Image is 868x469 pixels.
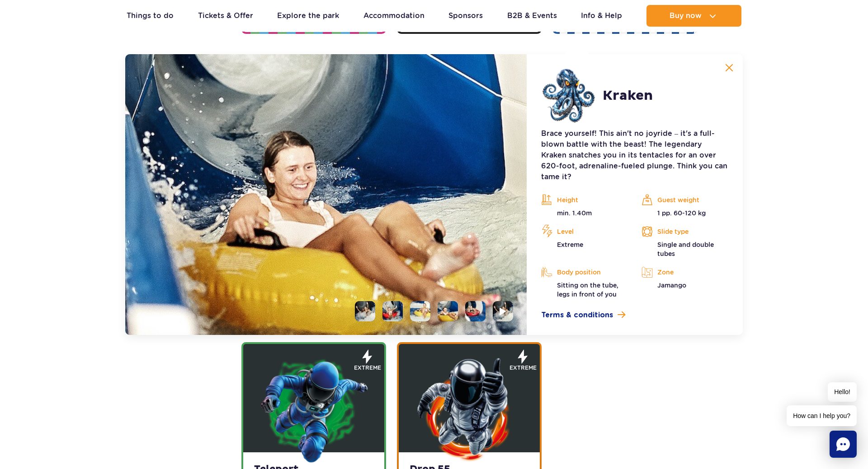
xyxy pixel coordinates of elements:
[642,225,728,238] p: Slide type
[646,5,741,27] button: Buy now
[541,310,613,320] span: Terms & conditions
[354,364,381,372] span: extreme
[277,5,339,27] a: Explore the park
[198,5,253,27] a: Tickets & Offer
[541,310,728,320] a: Terms & conditions
[509,364,537,372] span: extreme
[448,5,483,27] a: Sponsors
[541,209,628,218] p: min. 1.40m
[541,225,628,238] p: Level
[603,88,653,104] h2: Kraken
[507,5,557,27] a: B2B & Events
[581,5,622,27] a: Info & Help
[642,193,728,207] p: Guest weight
[127,5,174,27] a: Things to do
[828,382,857,402] span: Hello!
[541,128,728,182] p: Brace yourself! This ain't no joyride – it's a full-blown battle with the beast! The legendary Kr...
[259,355,368,464] img: 683e9e16b5164260818783.png
[642,265,728,279] p: Zone
[642,209,728,218] p: 1 pp. 60-120 kg
[541,265,628,279] p: Body position
[541,240,628,249] p: Extreme
[541,193,628,207] p: Height
[363,5,425,27] a: Accommodation
[830,431,857,458] div: Chat
[787,405,857,426] span: How can I help you?
[541,69,595,123] img: 683e9df96f1c7957131151.png
[642,240,728,258] p: Single and double tubes
[415,355,524,464] img: 683e9e24c5e48596947785.png
[670,12,702,20] span: Buy now
[642,281,728,290] p: Jamango
[541,281,628,299] p: Sitting on the tube, legs in front of you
